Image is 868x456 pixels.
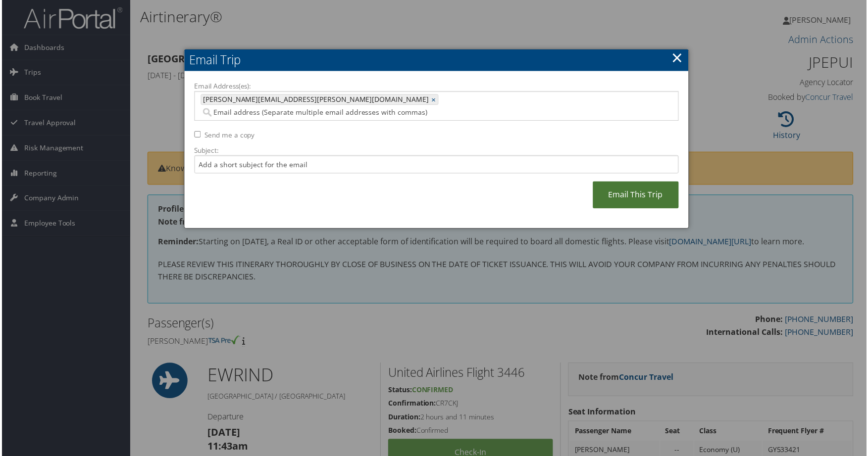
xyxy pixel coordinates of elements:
[431,95,438,105] a: ×
[593,182,679,209] a: Email This Trip
[200,108,556,118] input: Email address (Separate multiple email addresses with commas)
[193,82,679,91] label: Email Address(es):
[183,49,689,71] h2: Email Trip
[672,48,684,68] a: ×
[204,131,254,140] label: Send me a copy
[200,95,429,105] span: [PERSON_NAME][EMAIL_ADDRESS][PERSON_NAME][DOMAIN_NAME]
[193,146,679,156] label: Subject:
[193,156,679,174] input: Add a short subject for the email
